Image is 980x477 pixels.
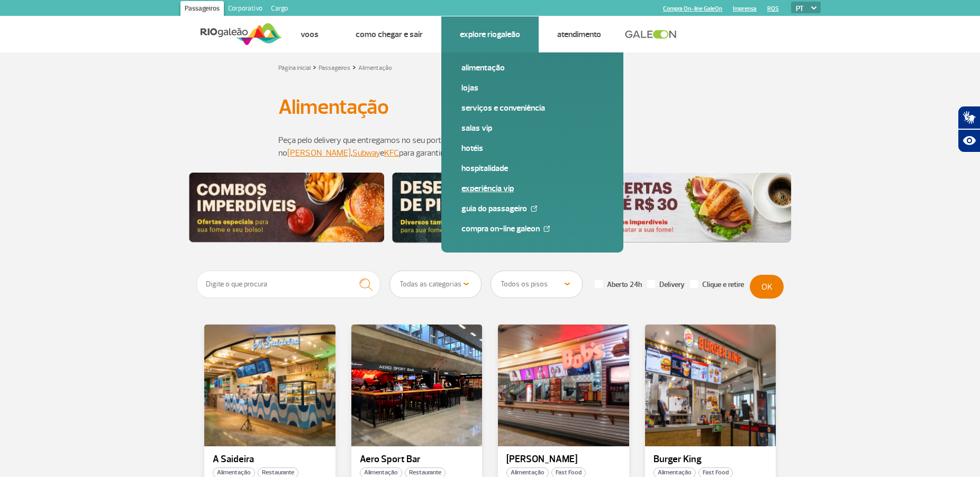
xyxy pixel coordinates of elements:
[543,226,550,232] img: External Link Icon
[461,62,603,74] a: Alimentação
[301,29,319,40] a: Voos
[358,64,392,72] a: Alimentação
[506,454,621,465] p: [PERSON_NAME]
[287,148,351,158] a: [PERSON_NAME]
[356,29,423,40] a: Como chegar e sair
[196,271,380,298] input: Digite o que procura
[278,134,702,159] p: Peça pelo delivery que entregamos no seu portão de embarque! Use o cupom GALEON10 no , e para gar...
[352,61,356,73] a: >
[461,82,603,94] a: Lojas
[267,1,292,18] a: Cargo
[690,280,744,290] label: Clique e retire
[224,1,267,18] a: Corporativo
[352,148,380,158] a: Subway
[733,5,757,12] a: Imprensa
[654,454,768,465] p: Burger King
[461,142,603,154] a: Hotéis
[461,122,603,134] a: Salas VIP
[319,64,350,72] a: Passageiros
[958,106,980,152] div: Plugin de acessibilidade da Hand Talk.
[663,5,722,12] a: Compra On-line GaleOn
[531,205,537,212] img: External Link Icon
[460,29,520,40] a: Explore RIOgaleão
[278,64,311,72] a: Página inicial
[461,223,603,235] a: Compra On-line GaleOn
[384,148,399,158] a: KFC
[360,454,474,465] p: Aero Sport Bar
[750,275,784,299] button: OK
[461,102,603,114] a: Serviços e Conveniência
[213,454,327,465] p: A Saideira
[557,29,601,40] a: Atendimento
[461,183,603,194] a: Experiência VIP
[278,98,702,116] h1: Alimentação
[767,5,779,12] a: RQS
[595,280,642,290] label: Aberto 24h
[461,163,603,174] a: Hospitalidade
[958,106,980,129] button: Abrir tradutor de língua de sinais.
[313,61,316,73] a: >
[180,1,224,18] a: Passageiros
[461,203,603,214] a: Guia do Passageiro
[958,129,980,152] button: Abrir recursos assistivos.
[647,280,685,290] label: Delivery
